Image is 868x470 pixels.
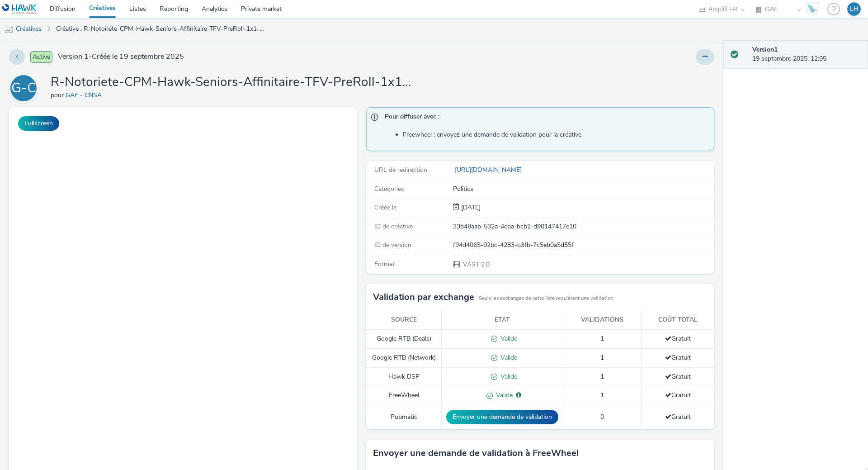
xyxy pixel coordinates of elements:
[366,405,442,429] td: Pubmatic
[51,91,66,100] span: pour
[600,353,604,362] span: 1
[374,222,413,231] span: ID de créative
[453,222,713,231] div: 33b48aab-532a-4cba-bcb2-d90147417c10
[2,4,37,15] img: undefined Logo
[385,112,705,124] span: Pour diffuser avec :
[58,52,184,62] span: Version 1 - Créée le 19 septembre 2025
[366,348,442,367] td: Google RTB (Network)
[52,18,269,40] a: Créative : R-Notoriete-CPM-Hawk-Seniors-Affinitaire-TFV-PreRoll-1x1-MobTab-$82938932$-P-PREROLL-1...
[459,203,481,212] span: [DATE]
[11,76,36,101] div: G-C
[497,353,517,362] span: Valide
[665,353,691,362] span: Gratuit
[366,311,442,329] th: Source
[30,51,52,63] span: Activé
[479,295,613,302] small: Seuls les exchanges de cette liste requièrent une validation
[66,91,105,100] a: GAE - CNSA
[850,2,859,16] div: LH
[665,334,691,343] span: Gratuit
[752,45,861,64] div: 19 septembre 2025, 12:05
[497,334,517,343] span: Valide
[51,74,412,91] h1: R-Notoriete-CPM-Hawk-Seniors-Affinitaire-TFV-PreRoll-1x1-MobTab-$82938932$-P-PREROLL-1x1-Message2
[665,413,691,421] span: Gratuit
[374,203,396,212] span: Créée le
[806,2,819,16] img: Hawk Academy
[446,410,558,424] button: Envoyer une demande de validation
[5,25,14,34] img: mobile
[373,446,579,460] h3: Envoyer une demande de validation à FreeWheel
[665,391,691,399] span: Gratuit
[18,116,59,131] button: Fullscreen
[453,185,713,194] div: Politics
[374,166,427,174] span: URL de redirection
[806,2,823,16] a: Hawk Academy
[600,391,604,399] span: 1
[600,334,604,343] span: 1
[665,372,691,381] span: Gratuit
[374,260,395,268] span: Format
[9,84,42,92] a: G-C
[366,329,442,348] td: Google RTB (Deals)
[366,367,442,386] td: Hawk DSP
[752,45,778,54] strong: Version 1
[459,203,481,212] div: Création 19 septembre 2025, 12:05
[600,372,604,381] span: 1
[374,241,411,249] span: ID de version
[563,311,642,329] th: Validations
[366,386,442,405] td: FreeWheel
[453,166,525,174] a: [URL][DOMAIN_NAME]
[453,241,713,250] div: f94d4065-92bc-4283-b3fb-7c5eb0a5d55f
[403,130,709,139] li: Freewheel : envoyez une demande de validation pour la créative
[442,311,563,329] th: Etat
[642,311,714,329] th: Coût total
[374,185,404,193] span: Catégories
[600,413,604,421] span: 0
[462,260,490,269] span: VAST 2.0
[373,290,474,304] h3: Validation par exchange
[493,391,513,399] span: Valide
[497,372,517,381] span: Valide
